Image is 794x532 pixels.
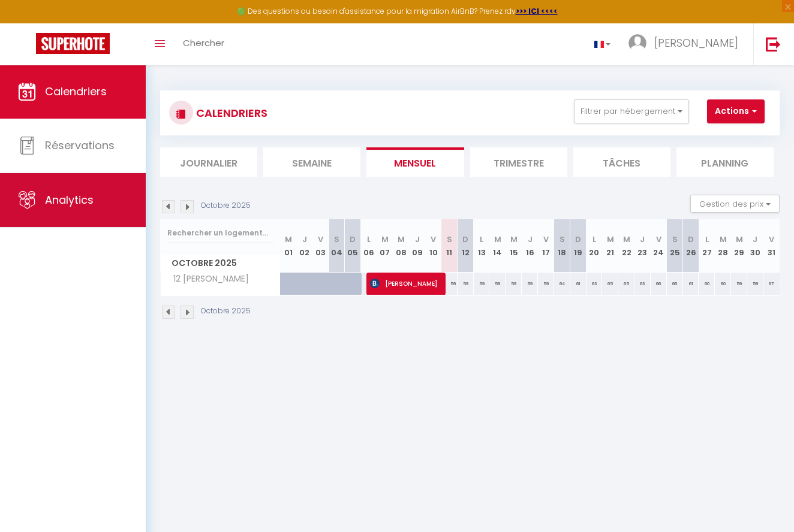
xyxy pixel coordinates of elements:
[393,219,409,273] th: 08
[441,273,458,295] div: 59
[538,273,554,295] div: 59
[715,219,731,273] th: 28
[431,234,436,245] abbr: V
[763,219,780,273] th: 31
[458,219,474,273] th: 12
[381,234,389,245] abbr: M
[167,222,273,244] input: Rechercher un logement...
[377,219,393,273] th: 07
[474,219,490,273] th: 13
[538,219,554,273] th: 17
[618,273,634,295] div: 65
[45,192,94,207] span: Analytics
[329,219,345,273] th: 04
[302,234,307,245] abbr: J
[45,84,107,99] span: Calendriers
[201,306,251,317] p: Octobre 2025
[554,219,570,273] th: 18
[350,234,356,245] abbr: D
[731,219,747,273] th: 29
[766,37,781,52] img: logout
[506,273,522,295] div: 59
[602,273,618,295] div: 65
[619,23,753,65] a: ... [PERSON_NAME]
[651,219,667,273] th: 24
[720,234,727,245] abbr: M
[163,273,252,286] span: 12 [PERSON_NAME]
[489,219,506,273] th: 14
[554,273,570,295] div: 64
[263,147,360,177] li: Semaine
[193,99,267,126] h3: CALENDRIERS
[607,234,614,245] abbr: M
[640,234,645,245] abbr: J
[715,273,731,295] div: 60
[510,234,518,245] abbr: M
[370,272,440,295] span: [PERSON_NAME]
[367,234,371,245] abbr: L
[683,273,699,295] div: 61
[753,234,757,245] abbr: J
[285,234,292,245] abbr: M
[634,219,651,273] th: 23
[747,273,763,295] div: 59
[651,273,667,295] div: 66
[587,219,603,273] th: 20
[281,219,297,273] th: 01
[628,34,646,52] img: ...
[528,234,533,245] abbr: J
[415,234,420,245] abbr: J
[161,255,280,272] span: Octobre 2025
[398,234,405,245] abbr: M
[36,33,110,54] img: Super Booking
[447,234,452,245] abbr: S
[522,273,538,295] div: 59
[690,195,780,213] button: Gestion des prix
[318,234,323,245] abbr: V
[489,273,506,295] div: 59
[623,234,630,245] abbr: M
[462,234,468,245] abbr: D
[573,147,670,177] li: Tâches
[296,219,312,273] th: 02
[345,219,361,273] th: 05
[474,273,490,295] div: 59
[731,273,747,295] div: 59
[470,147,567,177] li: Trimestre
[174,23,233,65] a: Chercher
[676,147,774,177] li: Planning
[654,35,738,50] span: [PERSON_NAME]
[705,234,709,245] abbr: L
[667,273,683,295] div: 66
[699,219,715,273] th: 27
[634,273,651,295] div: 63
[183,37,224,49] span: Chercher
[688,234,694,245] abbr: D
[769,234,774,245] abbr: V
[543,234,549,245] abbr: V
[656,234,661,245] abbr: V
[699,273,715,295] div: 60
[570,273,587,295] div: 61
[602,219,618,273] th: 21
[334,234,339,245] abbr: S
[574,99,689,123] button: Filtrer par hébergement
[522,219,538,273] th: 16
[618,219,634,273] th: 22
[361,219,377,273] th: 06
[409,219,425,273] th: 09
[575,234,581,245] abbr: D
[683,219,699,273] th: 26
[45,138,115,153] span: Réservations
[747,219,763,273] th: 30
[763,273,780,295] div: 67
[570,219,587,273] th: 19
[667,219,683,273] th: 25
[516,6,558,16] a: >>> ICI <<<<
[441,219,458,273] th: 11
[593,234,596,245] abbr: L
[494,234,501,245] abbr: M
[587,273,603,295] div: 63
[707,99,765,123] button: Actions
